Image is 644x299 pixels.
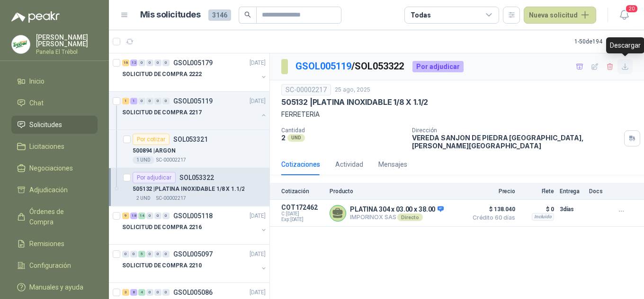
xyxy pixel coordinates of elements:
[244,11,251,18] span: search
[281,84,331,95] div: SC-00002217
[140,8,201,22] h1: Mis solicitudes
[250,212,266,221] p: [DATE]
[250,59,266,68] p: [DATE]
[412,61,464,72] div: Por adjudicar
[122,223,202,232] p: SOLICITUD DE COMPRA 2216
[468,204,515,215] span: $ 138.040
[130,251,137,257] div: 0
[616,7,633,24] button: 20
[412,134,620,150] p: VEREDA SANJON DE PIEDRA [GEOGRAPHIC_DATA] , [PERSON_NAME][GEOGRAPHIC_DATA]
[138,289,145,296] div: 4
[411,10,430,20] div: Todas
[11,203,98,231] a: Órdenes de Compra
[281,109,633,120] p: FERRETERIA
[11,159,98,177] a: Negociaciones
[29,163,73,173] span: Negociaciones
[378,159,407,170] div: Mensajes
[133,156,154,164] div: 1 UND
[287,134,305,142] div: UND
[122,95,268,126] a: 1 1 0 0 0 0 GSOL005119[DATE] SOLICITUD DE COMPRA 2217
[250,288,266,297] p: [DATE]
[29,239,64,249] span: Remisiones
[397,214,422,221] div: Directo
[29,120,62,130] span: Solicitudes
[122,210,268,240] a: 9 18 14 0 0 0 GSOL005118[DATE] SOLICITUD DE COMPRA 2216
[281,134,286,142] p: 2
[521,204,554,215] p: $ 0
[11,72,98,90] a: Inicio
[532,213,554,221] div: Incluido
[173,251,213,257] p: GSOL005097
[29,282,83,292] span: Manuales y ayuda
[589,188,608,195] p: Docs
[154,289,161,296] div: 0
[625,4,638,13] span: 20
[11,11,60,23] img: Logo peakr
[154,60,161,66] div: 0
[281,211,324,217] span: C: [DATE]
[36,49,98,55] p: Panela El Trébol
[335,159,363,170] div: Actividad
[295,59,405,74] p: / SOL053322
[335,85,370,94] p: 25 ago, 2025
[11,181,98,199] a: Adjudicación
[29,260,71,271] span: Configuración
[179,174,214,181] p: SOL053322
[295,60,351,72] a: GSOL005119
[11,137,98,155] a: Licitaciones
[154,251,161,257] div: 0
[29,206,89,227] span: Órdenes de Compra
[130,289,137,296] div: 8
[154,213,161,219] div: 0
[133,195,154,202] div: 2 UND
[156,156,186,164] p: SC-00002217
[281,127,404,134] p: Cantidad
[154,98,161,104] div: 0
[146,98,153,104] div: 0
[281,159,320,170] div: Cotizaciones
[146,289,153,296] div: 0
[11,235,98,253] a: Remisiones
[29,76,45,86] span: Inicio
[109,168,269,206] a: Por adjudicarSOL053322505132 |PLATINA INOXIDABLE 1/8 X 1.1/22 UNDSC-00002217
[138,98,145,104] div: 0
[560,204,583,215] p: 3 días
[122,248,268,279] a: 0 0 5 0 0 0 GSOL005097[DATE] SOLICITUD DE COMPRA 2210
[173,213,213,219] p: GSOL005118
[574,34,633,49] div: 1 - 50 de 194
[162,251,170,257] div: 0
[146,60,153,66] div: 0
[468,188,515,195] p: Precio
[11,94,98,112] a: Chat
[122,108,202,117] p: SOLICITUD DE COMPRA 2217
[468,215,515,221] span: Crédito 60 días
[350,214,444,221] p: IMPORINOX SAS
[122,261,202,270] p: SOLICITUD DE COMPRA 2210
[122,57,268,87] a: 16 12 0 0 0 0 GSOL005179[DATE] SOLICITUD DE COMPRA 2222
[524,7,596,24] button: Nueva solicitud
[138,251,145,257] div: 5
[208,9,231,21] span: 3146
[12,35,30,53] img: Company Logo
[162,60,170,66] div: 0
[11,116,98,134] a: Solicitudes
[173,98,213,104] p: GSOL005119
[330,188,462,195] p: Producto
[122,70,202,79] p: SOLICITUD DE COMPRA 2222
[122,98,129,104] div: 1
[173,136,208,143] p: SOL053321
[130,213,137,219] div: 18
[122,251,129,257] div: 0
[122,60,129,66] div: 16
[281,217,324,222] span: Exp: [DATE]
[162,98,170,104] div: 0
[29,98,44,108] span: Chat
[130,60,137,66] div: 12
[138,60,145,66] div: 0
[162,289,170,296] div: 0
[36,34,98,47] p: [PERSON_NAME] [PERSON_NAME]
[521,188,554,195] p: Flete
[281,204,324,211] p: COT172462
[156,195,186,202] p: SC-00002217
[350,205,444,214] p: PLATINA 304 x 03.00 x 38.00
